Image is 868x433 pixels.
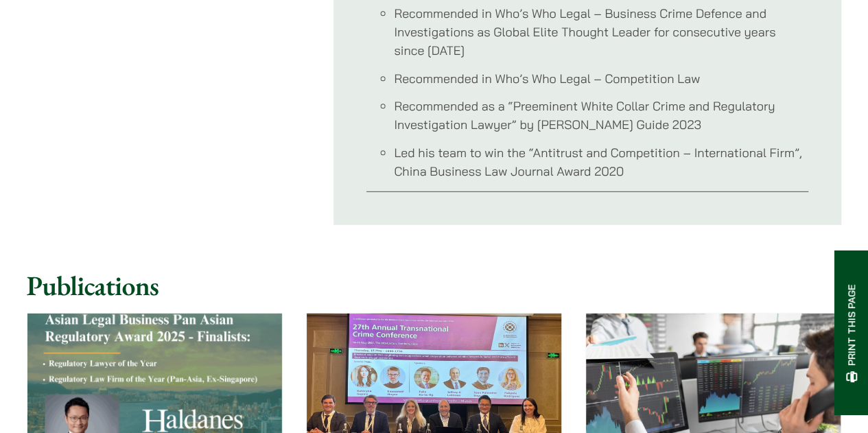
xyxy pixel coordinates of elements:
li: Recommended in Who’s Who Legal – Business Crime Defence and Investigations as Global Elite Though... [394,4,808,60]
li: Led his team to win the “Antitrust and Competition – International Firm”, China Business Law Jour... [394,143,808,180]
li: Recommended as a “Preeminent White Collar Crime and Regulatory Investigation Lawyer” by [PERSON_N... [394,97,808,134]
li: Recommended in Who’s Who Legal – Competition Law [394,69,808,88]
h2: Publications [27,269,842,302]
